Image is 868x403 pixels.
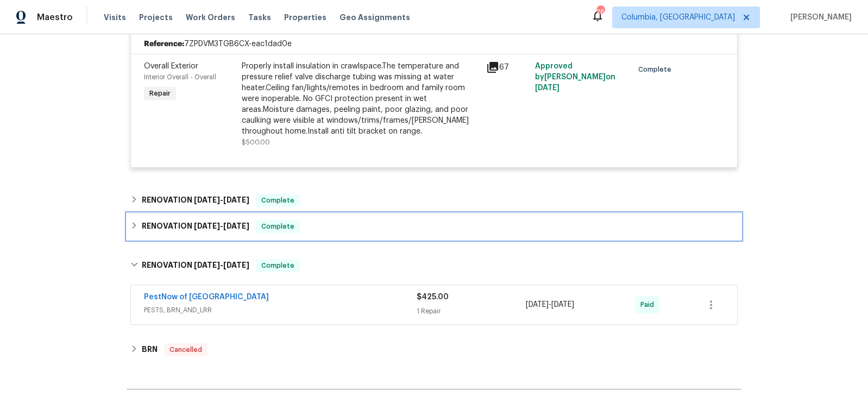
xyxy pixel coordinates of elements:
div: RENOVATION [DATE]-[DATE]Complete [127,213,741,240]
span: [DATE] [194,261,220,269]
div: 1 Repair [417,306,526,317]
span: - [194,261,249,269]
span: Tasks [248,14,271,21]
span: [DATE] [194,196,220,204]
a: PestNow of [GEOGRAPHIC_DATA] [144,293,269,301]
div: 7ZPDVM3TGB6CX-eac1dad0e [131,34,737,54]
span: Geo Assignments [339,12,410,23]
h6: BRN [142,343,158,356]
span: Paid [640,299,658,310]
span: [DATE] [526,301,549,308]
span: Overall Exterior [144,62,198,70]
span: Complete [257,195,299,206]
span: Interior Overall - Overall [144,74,216,80]
span: [DATE] [223,222,249,230]
div: Properly install insulation in crawlspace.The temperature and pressure relief valve discharge tub... [242,61,480,137]
span: [DATE] [194,222,220,230]
span: Properties [284,12,326,23]
h6: RENOVATION [142,194,249,207]
div: 67 [486,61,529,74]
span: [DATE] [551,301,574,308]
span: Cancelled [165,344,206,355]
span: Maestro [37,12,73,23]
span: - [194,222,249,230]
span: Columbia, [GEOGRAPHIC_DATA] [621,12,735,23]
span: Complete [257,221,299,232]
h6: RENOVATION [142,259,249,272]
span: Projects [139,12,173,23]
span: Work Orders [186,12,235,23]
div: RENOVATION [DATE]-[DATE]Complete [127,248,741,283]
span: [DATE] [535,84,559,92]
span: $500.00 [242,139,270,146]
span: [DATE] [223,196,249,204]
b: Reference: [144,39,184,49]
span: [PERSON_NAME] [786,12,852,23]
span: - [194,196,249,204]
span: Repair [145,88,175,99]
span: - [526,299,574,310]
span: Visits [104,12,126,23]
div: RENOVATION [DATE]-[DATE]Complete [127,187,741,213]
span: Approved by [PERSON_NAME] on [535,62,615,92]
span: [DATE] [223,261,249,269]
span: $425.00 [417,293,449,301]
div: 26 [596,7,604,17]
span: Complete [638,64,676,75]
div: BRN Cancelled [127,337,741,363]
span: PESTS, BRN_AND_LRR [144,305,417,316]
span: Complete [257,260,299,271]
h6: RENOVATION [142,220,249,233]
